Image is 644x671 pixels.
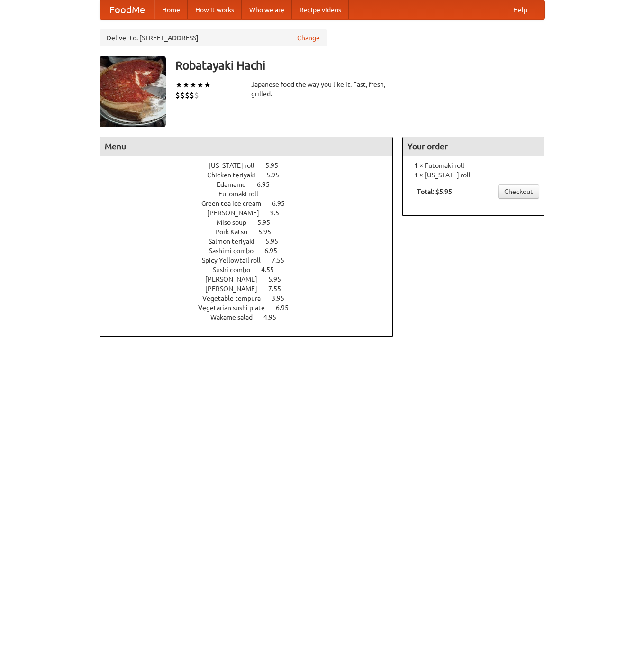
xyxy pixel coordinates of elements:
[217,219,256,226] span: Miso soup
[408,161,539,170] li: 1 × Futomaki roll
[266,171,289,179] span: 5.95
[217,219,288,226] a: Miso soup 5.95
[417,188,452,195] b: Total: $5.95
[215,228,289,236] a: Pork Katsu 5.95
[213,266,291,274] a: Sushi combo 4.55
[498,184,539,199] a: Checkout
[209,247,295,255] a: Sashimi combo 6.95
[263,313,286,321] span: 4.95
[251,80,393,99] div: Japanese food the way you like it. Fast, fresh, grilled.
[408,170,539,180] li: 1 × [US_STATE] roll
[207,171,297,179] a: Chicken teriyaki 5.95
[175,90,180,101] li: $
[207,171,265,179] span: Chicken teriyaki
[258,228,281,236] span: 5.95
[403,137,544,156] h4: Your order
[194,90,199,101] li: $
[268,276,290,283] span: 5.95
[265,238,288,245] span: 5.95
[209,162,296,169] a: [US_STATE] roll 5.95
[276,304,298,312] span: 6.95
[190,90,194,101] li: $
[205,285,299,293] a: [PERSON_NAME] 7.55
[264,247,287,255] span: 6.95
[154,0,188,19] a: Home
[217,181,255,188] span: Edamame
[175,80,182,90] li: ★
[207,209,297,217] a: [PERSON_NAME] 9.5
[506,0,535,19] a: Help
[100,0,154,19] a: FoodMe
[202,294,302,302] a: Vegetable tempura 3.95
[209,238,264,245] span: Salmon teriyaki
[205,276,299,283] a: [PERSON_NAME] 5.95
[209,162,264,169] span: [US_STATE] roll
[297,33,320,43] a: Change
[209,238,296,245] a: Salmon teriyaki 5.95
[205,285,267,293] span: [PERSON_NAME]
[210,313,262,321] span: Wakame salad
[100,29,327,46] div: Deliver to: [STREET_ADDRESS]
[100,137,393,156] h4: Menu
[292,0,349,19] a: Recipe videos
[261,266,283,274] span: 4.55
[217,181,287,188] a: Edamame 6.95
[197,80,204,90] li: ★
[100,56,166,127] img: angular.jpg
[182,80,190,90] li: ★
[180,90,185,101] li: $
[190,80,197,90] li: ★
[265,162,288,169] span: 5.95
[272,294,294,302] span: 3.95
[268,285,290,293] span: 7.55
[272,257,294,264] span: 7.55
[188,0,242,19] a: How it works
[272,200,294,207] span: 6.95
[218,190,268,198] span: Futomaki roll
[215,228,257,236] span: Pork Katsu
[202,257,270,264] span: Spicy Yellowtail roll
[242,0,292,19] a: Who we are
[205,276,267,283] span: [PERSON_NAME]
[204,80,211,90] li: ★
[201,200,271,207] span: Green tea ice cream
[198,304,306,312] a: Vegetarian sushi plate 6.95
[198,304,274,312] span: Vegetarian sushi plate
[257,219,280,226] span: 5.95
[270,209,289,217] span: 9.5
[257,181,279,188] span: 6.95
[213,266,260,274] span: Sushi combo
[185,90,190,101] li: $
[202,294,270,302] span: Vegetable tempura
[218,190,285,198] a: Futomaki roll
[210,313,294,321] a: Wakame salad 4.95
[207,209,269,217] span: [PERSON_NAME]
[202,257,302,264] a: Spicy Yellowtail roll 7.55
[175,56,545,75] h3: Robatayaki Hachi
[209,247,263,255] span: Sashimi combo
[201,200,302,207] a: Green tea ice cream 6.95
